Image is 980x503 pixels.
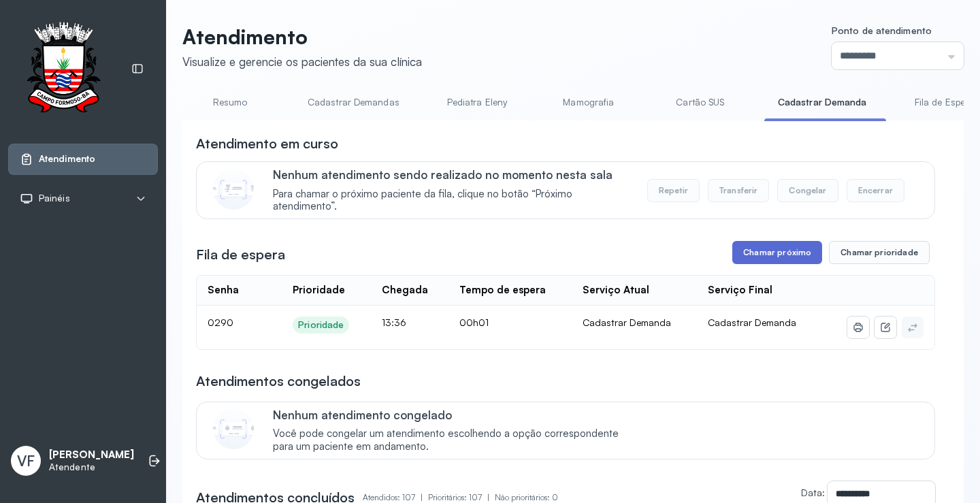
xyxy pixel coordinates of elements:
[459,317,489,328] span: 00h01
[847,179,904,202] button: Encerrar
[20,152,146,166] a: Atendimento
[273,167,633,182] p: Nenhum atendimento sendo realizado no momento nesta sala
[459,284,546,297] div: Tempo de espera
[487,492,489,502] span: |
[708,179,770,202] button: Transferir
[213,169,254,210] img: Imagem de CalloutCard
[298,319,344,331] div: Prioridade
[182,91,278,114] a: Resumo
[182,54,422,69] div: Visualize e gerencie os pacientes da sua clínica
[14,22,112,116] img: Logotipo do estabelecimento
[583,284,649,297] div: Serviço Atual
[213,408,254,449] img: Imagem de CalloutCard
[293,284,345,297] div: Prioridade
[829,241,930,264] button: Chamar prioridade
[49,461,134,473] p: Atendente
[653,91,748,114] a: Cartão SUS
[196,134,338,153] h3: Atendimento em curso
[182,25,422,49] p: Atendimento
[208,284,239,297] div: Senha
[429,91,525,114] a: Pediatra Eleny
[583,317,686,329] div: Cadastrar Demanda
[39,153,95,165] span: Atendimento
[294,91,413,114] a: Cadastrar Demandas
[196,245,285,264] h3: Fila de espera
[421,492,423,502] span: |
[647,179,700,202] button: Repetir
[777,179,838,202] button: Congelar
[273,188,633,214] span: Para chamar o próximo paciente da fila, clique no botão “Próximo atendimento”.
[764,91,881,114] a: Cadastrar Demanda
[273,427,633,453] span: Você pode congelar um atendimento escolhendo a opção correspondente para um paciente em andamento.
[732,241,822,264] button: Chamar próximo
[708,284,772,297] div: Serviço Final
[541,91,636,114] a: Mamografia
[196,372,361,391] h3: Atendimentos congelados
[39,193,70,204] span: Painéis
[208,317,233,328] span: 0290
[832,25,932,36] span: Ponto de atendimento
[382,317,406,328] span: 13:36
[273,408,633,422] p: Nenhum atendimento congelado
[801,487,825,498] label: Data:
[708,317,796,328] span: Cadastrar Demanda
[49,449,134,461] p: [PERSON_NAME]
[382,284,428,297] div: Chegada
